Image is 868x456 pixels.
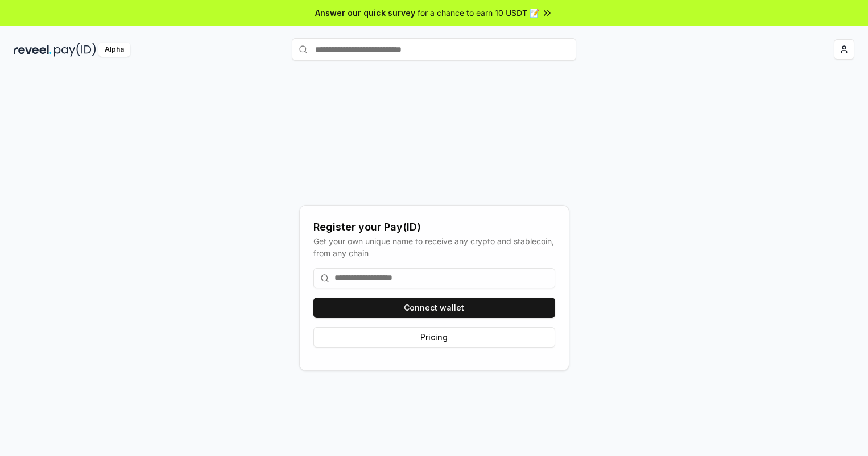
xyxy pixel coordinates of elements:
div: Get your own unique name to receive any crypto and stablecoin, from any chain [313,235,555,259]
span: Answer our quick survey [315,7,415,19]
div: Alpha [98,43,130,57]
img: reveel_dark [14,43,52,57]
button: Pricing [313,327,555,348]
button: Connect wallet [313,298,555,318]
div: Register your Pay(ID) [313,219,555,235]
img: pay_id [54,43,96,57]
span: for a chance to earn 10 USDT 📝 [418,7,539,19]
